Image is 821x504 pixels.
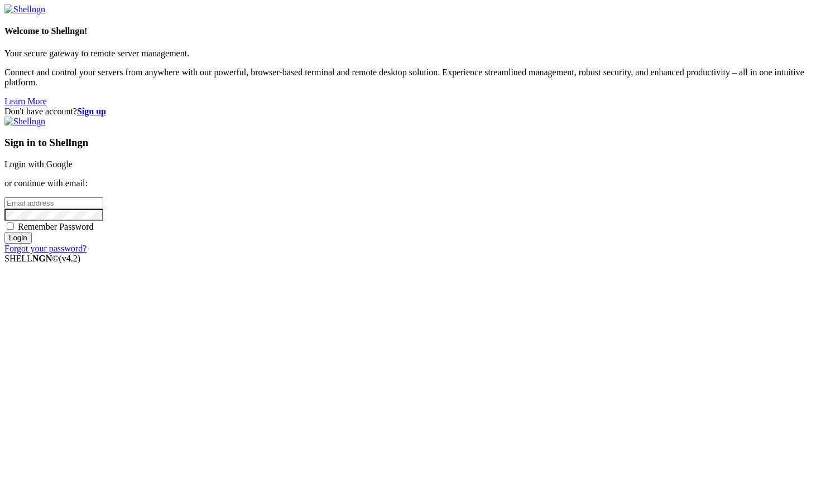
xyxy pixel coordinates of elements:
a: Forgot your password? [4,244,87,253]
input: Email address [4,197,103,209]
img: Shellngn [4,4,45,14]
input: Remember Password [7,222,14,230]
h4: Welcome to Shellngn! [4,26,817,36]
a: Sign up [77,106,106,116]
input: Login [4,232,32,244]
p: Your secure gateway to remote server management. [4,49,817,59]
p: or continue with email: [4,178,817,188]
p: Connect and control your servers from anywhere with our powerful, browser-based terminal and remo... [4,67,817,88]
h3: Sign in to Shellngn [4,137,817,149]
span: 4.2.0 [59,254,81,263]
img: Shellngn [4,117,45,127]
b: NGN [32,254,52,263]
span: Remember Password [18,222,94,231]
div: Don't have account? [4,106,817,117]
span: SHELL © [4,254,80,263]
a: Learn More [4,96,47,106]
a: Login with Google [4,159,73,169]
